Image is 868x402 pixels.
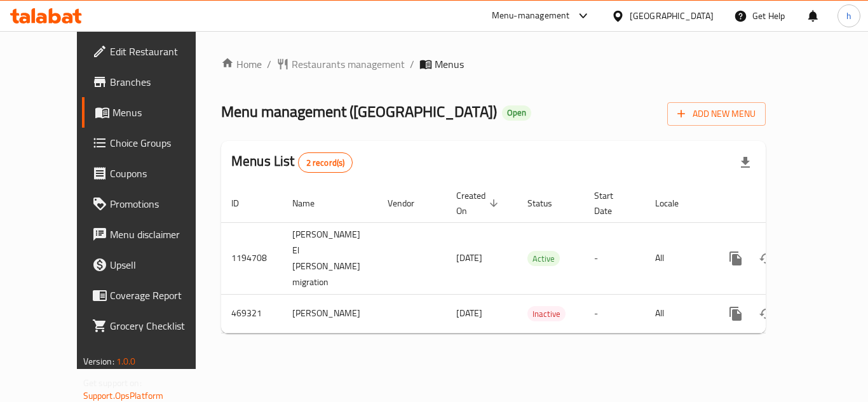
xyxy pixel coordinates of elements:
[645,294,710,333] td: All
[221,184,853,333] table: enhanced table
[82,189,222,219] a: Promotions
[110,74,212,90] span: Branches
[751,298,782,329] button: Change Status
[82,158,222,189] a: Coupons
[221,222,282,294] td: 1194708
[299,157,353,169] span: 2 record(s)
[456,250,482,266] span: [DATE]
[110,288,212,303] span: Coverage Report
[630,9,714,23] div: [GEOGRAPHIC_DATA]
[667,102,766,126] button: Add New Menu
[110,166,212,181] span: Coupons
[584,294,645,333] td: -
[231,152,353,173] h2: Menus List
[83,375,142,391] span: Get support on:
[82,67,222,97] a: Branches
[83,353,114,370] span: Version:
[655,196,695,211] span: Locale
[116,353,136,370] span: 1.0.0
[276,57,405,72] a: Restaurants management
[435,57,464,72] span: Menus
[282,294,377,333] td: [PERSON_NAME]
[82,97,222,128] a: Menus
[298,152,353,173] div: Total records count
[282,222,377,294] td: [PERSON_NAME] El [PERSON_NAME] migration
[527,251,560,266] div: Active
[527,306,566,321] div: Inactive
[82,219,222,250] a: Menu disclaimer
[527,251,560,266] span: Active
[221,57,766,72] nav: breadcrumb
[584,222,645,294] td: -
[527,196,569,211] span: Status
[231,196,255,211] span: ID
[751,243,782,274] button: Change Status
[267,57,271,72] li: /
[645,222,710,294] td: All
[112,105,212,120] span: Menus
[594,188,630,218] span: Start Date
[677,106,756,122] span: Add New Menu
[710,184,853,223] th: Actions
[110,227,212,242] span: Menu disclaimer
[110,257,212,272] span: Upsell
[110,135,212,151] span: Choice Groups
[292,57,405,72] span: Restaurants management
[221,57,262,72] a: Home
[110,44,212,59] span: Edit Restaurant
[456,188,502,218] span: Created On
[82,128,222,158] a: Choice Groups
[410,57,414,72] li: /
[456,305,482,321] span: [DATE]
[110,196,212,211] span: Promotions
[721,243,751,274] button: more
[502,105,531,121] div: Open
[846,9,851,23] span: h
[527,307,566,321] span: Inactive
[502,107,531,118] span: Open
[82,311,222,341] a: Grocery Checklist
[388,196,431,211] span: Vendor
[292,196,331,211] span: Name
[110,318,212,333] span: Grocery Checklist
[221,97,497,126] span: Menu management ( [GEOGRAPHIC_DATA] )
[82,36,222,67] a: Edit Restaurant
[221,294,282,333] td: 469321
[82,250,222,280] a: Upsell
[721,298,751,329] button: more
[492,8,570,23] div: Menu-management
[730,147,761,178] div: Export file
[82,280,222,311] a: Coverage Report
